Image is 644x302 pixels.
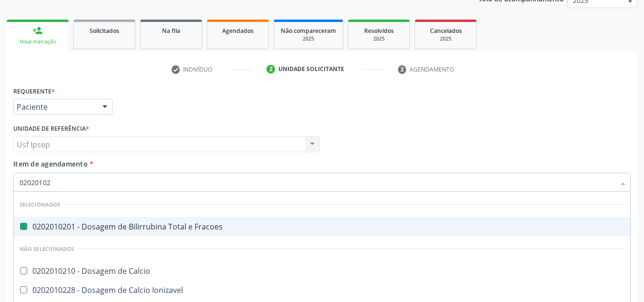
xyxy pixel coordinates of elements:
[20,223,624,230] div: 0202010201 - Dosagem de Bilirrubina Total e Fracoes
[17,102,93,112] span: Paciente
[430,27,462,35] span: Cancelados
[20,286,624,294] div: 0202010228 - Dosagem de Calcio Ionizavel
[278,65,344,73] div: Unidade solicitante
[281,27,336,35] span: Não compareceram
[222,27,254,35] span: Agendados
[13,122,89,136] label: Unidade de referência
[13,159,88,168] span: Item de agendamento
[90,27,119,35] span: Solicitados
[20,173,615,192] input: Buscar por procedimentos
[266,65,275,73] div: 2
[13,84,55,99] label: Requerente
[13,38,62,45] div: Nova marcação
[364,27,394,35] span: Resolvidos
[422,35,470,42] div: 2025
[281,35,336,42] div: 2025
[20,267,624,275] div: 0202010210 - Dosagem de Calcio
[162,27,180,35] span: Na fila
[32,25,43,36] div: person_add
[355,35,403,42] div: 2025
